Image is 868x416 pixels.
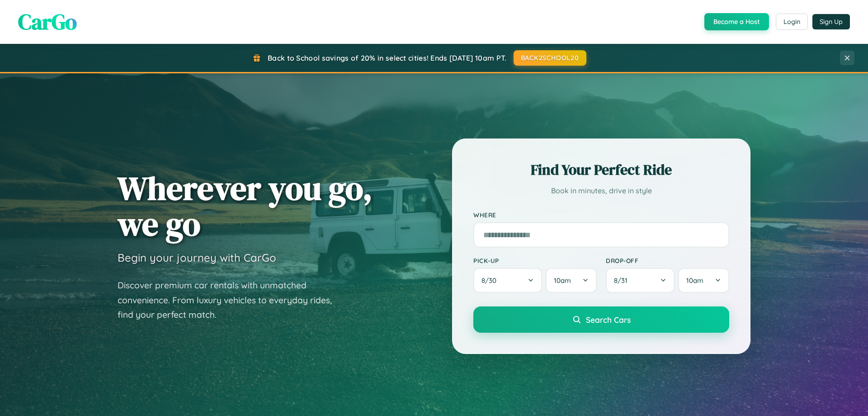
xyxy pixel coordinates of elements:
button: Sign Up [812,14,850,29]
button: 10am [546,268,597,293]
button: 10am [678,268,729,293]
span: 10am [686,276,703,285]
button: BACK2SCHOOL20 [514,50,586,66]
button: Search Cars [473,306,729,333]
h3: Begin your journey with CarGo [118,251,276,264]
span: 8 / 30 [481,276,501,285]
span: CarGo [18,7,77,37]
button: 8/31 [606,268,675,293]
span: Search Cars [586,315,631,325]
button: Become a Host [704,13,769,30]
span: 8 / 31 [614,276,632,285]
label: Pick-up [473,257,597,264]
p: Discover premium car rentals with unmatched convenience. From luxury vehicles to everyday rides, ... [118,278,344,322]
button: 8/30 [473,268,542,293]
span: Back to School savings of 20% in select cities! Ends [DATE] 10am PT. [268,53,506,62]
span: 10am [554,276,571,285]
label: Where [473,211,729,219]
button: Login [776,14,808,30]
h1: Wherever you go, we go [118,170,373,242]
label: Drop-off [606,257,729,264]
p: Book in minutes, drive in style [473,184,729,197]
h2: Find Your Perfect Ride [473,160,729,180]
